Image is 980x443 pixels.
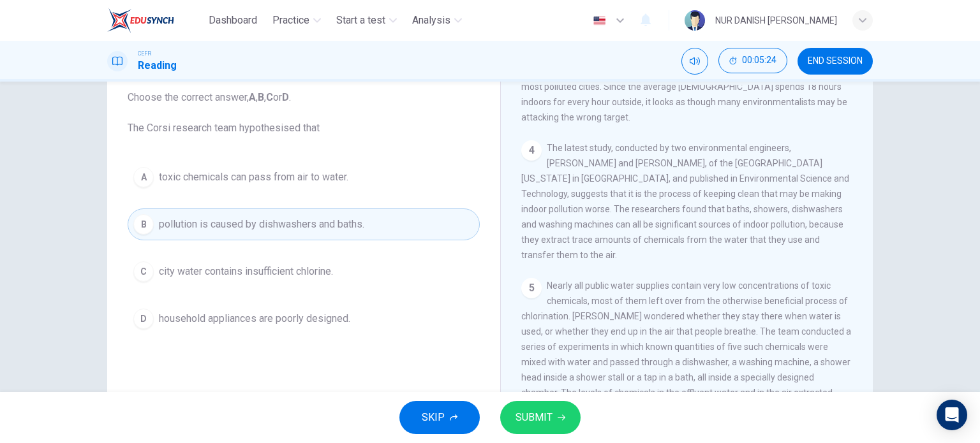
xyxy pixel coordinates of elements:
button: Atoxic chemicals can pass from air to water. [128,161,480,193]
div: Open Intercom Messenger [937,400,967,430]
span: CEFR [138,49,151,58]
div: B [133,214,154,235]
img: en [591,16,607,25]
button: Practice [267,9,326,32]
div: Mute [681,48,708,75]
button: 00:05:24 [718,48,787,73]
span: Analysis [412,13,450,28]
span: Choose the correct answer, , , or . The Corsi research team hypothesised that [128,90,480,136]
span: city water contains insufficient chlorine. [159,264,333,279]
button: SKIP [399,401,480,434]
span: pollution is caused by dishwashers and baths. [159,217,364,232]
span: The latest study, conducted by two environmental engineers, [PERSON_NAME] and [PERSON_NAME], of t... [521,143,849,260]
button: Start a test [331,9,402,32]
b: A [249,91,256,103]
span: 00:05:24 [742,55,776,66]
span: toxic chemicals can pass from air to water. [159,170,348,185]
div: D [133,309,154,329]
img: Profile picture [685,10,705,31]
button: END SESSION [798,48,873,75]
button: Bpollution is caused by dishwashers and baths. [128,208,480,240]
div: 4 [521,140,542,161]
div: Hide [718,48,787,75]
button: Ccity water contains insufficient chlorine. [128,256,480,287]
span: household appliances are poorly designed. [159,311,350,326]
button: Dashboard [204,9,262,32]
b: C [266,91,273,103]
div: 5 [521,278,542,298]
h1: Reading [138,58,177,73]
a: EduSynch logo [107,8,204,33]
div: C [133,261,154,282]
span: END SESSION [808,56,863,66]
b: B [258,91,264,103]
span: SUBMIT [516,409,553,426]
button: Analysis [407,9,467,32]
span: SKIP [422,409,445,426]
span: Dashboard [209,13,257,28]
b: D [282,91,289,103]
button: Dhousehold appliances are poorly designed. [128,303,480,335]
span: Nearly all public water supplies contain very low concentrations of toxic chemicals, most of them... [521,280,851,428]
span: Start a test [336,13,385,28]
button: SUBMIT [500,401,581,434]
img: EduSynch logo [107,8,174,33]
div: A [133,167,154,187]
span: Practice [272,13,309,28]
div: NUR DANISH [PERSON_NAME] [715,13,837,28]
